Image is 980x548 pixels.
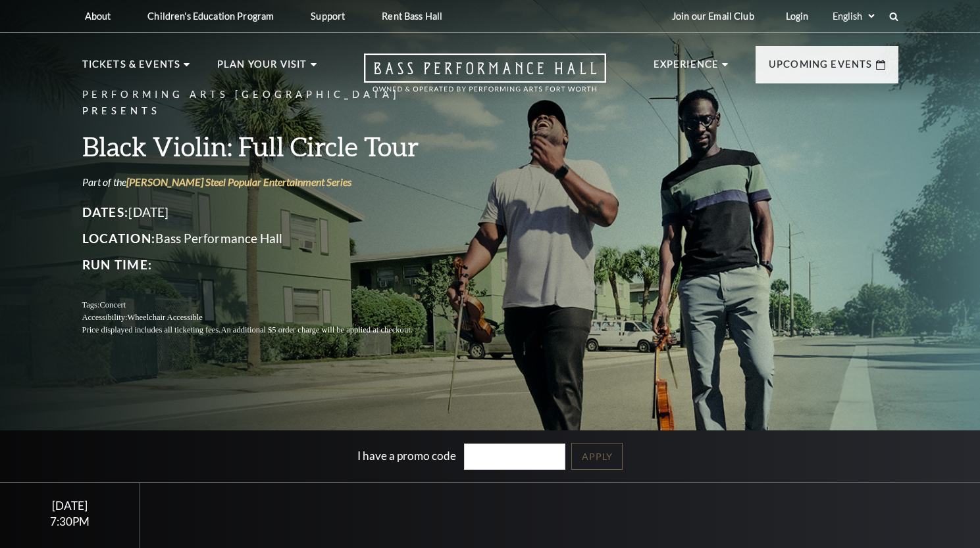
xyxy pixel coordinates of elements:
[82,57,181,80] p: Tickets & Events
[82,175,444,189] p: Part of the
[82,129,444,163] h3: Black Violin: Full Circle Tour
[126,175,351,188] a: [PERSON_NAME] Steel Popular Entertainment Series
[147,11,274,22] p: Children's Education Program
[82,324,444,336] p: Price displayed includes all ticketing fees.
[82,204,129,219] span: Dates:
[82,299,444,311] p: Tags:
[82,257,153,272] span: Run Time:
[82,202,444,223] p: [DATE]
[82,311,444,324] p: Accessibility:
[830,10,877,22] select: Select:
[16,516,124,527] div: 7:30PM
[220,325,412,334] span: An additional $5 order charge will be applied at checkout.
[769,57,873,80] p: Upcoming Events
[654,57,719,80] p: Experience
[357,448,456,462] label: I have a promo code
[85,11,111,22] p: About
[16,499,124,513] div: [DATE]
[127,313,202,322] span: Wheelchair Accessible
[99,300,126,309] span: Concert
[311,11,345,22] p: Support
[382,11,442,22] p: Rent Bass Hall
[82,228,444,249] p: Bass Performance Hall
[82,231,156,246] span: Location:
[217,57,307,80] p: Plan Your Visit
